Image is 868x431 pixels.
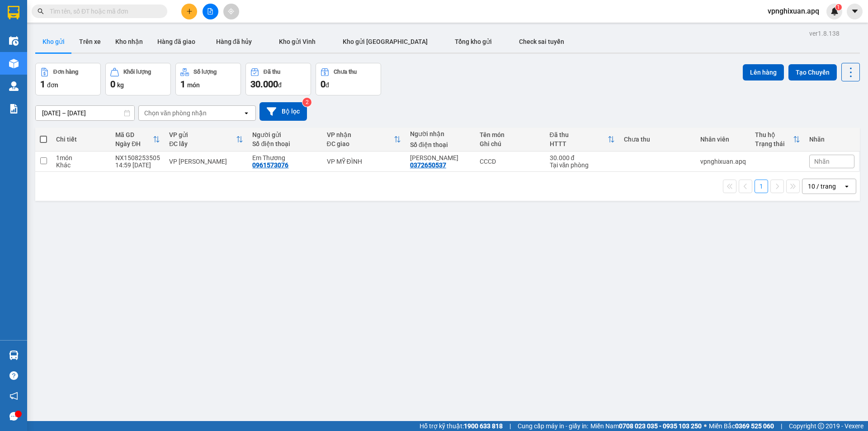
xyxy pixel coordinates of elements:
span: ⚪️ [704,424,707,428]
span: vpnghixuan.apq [760,5,826,17]
span: đ [278,81,282,89]
div: NX1508253505 [115,154,160,161]
span: notification [9,392,18,400]
button: caret-down [847,4,863,19]
div: Nhân viên [700,136,746,143]
span: Hàng đã hủy [216,38,252,45]
img: warehouse-icon [9,36,19,46]
div: Trạng thái [755,140,793,147]
button: Lên hàng [743,64,784,81]
span: copyright [818,423,824,429]
button: Kho nhận [108,31,150,52]
span: Cung cấp máy in - giấy in: [518,421,588,431]
span: 1 [837,4,840,10]
div: HTTT [550,140,608,147]
button: plus [181,4,197,19]
span: Check sai tuyến [519,38,564,45]
div: ĐC lấy [169,140,236,147]
th: Toggle SortBy [111,128,165,152]
button: Đơn hàng1đơn [35,63,101,95]
span: file-add [207,8,213,14]
div: VP [PERSON_NAME] [169,158,243,165]
strong: 0369 525 060 [735,422,774,430]
div: 30.000 đ [550,154,615,161]
div: vpnghixuan.apq [700,158,746,165]
span: Nhãn [814,158,830,165]
div: Đơn hàng [53,69,78,75]
span: message [9,412,18,421]
span: 0 [110,79,115,90]
div: VP nhận [327,131,394,138]
span: Miền Nam [590,421,702,431]
svg: open [243,109,250,117]
img: warehouse-icon [9,350,19,360]
div: Ghi chú [480,140,540,147]
div: Chi tiết [56,136,106,143]
span: Miền Bắc [709,421,774,431]
button: aim [223,4,239,19]
span: Kho gửi Vinh [279,38,316,45]
div: Khối lượng [123,69,151,75]
img: warehouse-icon [9,81,19,91]
div: Tên món [480,131,540,138]
span: question-circle [9,371,18,380]
strong: 0708 023 035 - 0935 103 250 [619,422,702,430]
span: đơn [47,81,58,89]
span: 1 [180,79,185,90]
span: search [38,8,44,14]
div: VP gửi [169,131,236,138]
span: Tổng kho gửi [455,38,492,45]
strong: 1900 633 818 [464,422,503,430]
button: file-add [203,4,218,19]
div: Đã thu [264,69,280,75]
span: | [781,421,782,431]
div: Người gửi [252,131,317,138]
span: món [187,81,200,89]
span: đ [325,81,329,89]
div: Khác [56,161,106,169]
span: 0 [321,79,325,90]
svg: open [843,183,850,190]
span: caret-down [851,7,859,15]
div: Mã GD [115,131,153,138]
img: icon-new-feature [830,7,839,15]
div: Số điện thoại [410,141,471,148]
div: CCCD [480,158,540,165]
img: warehouse-icon [9,59,19,68]
div: Đã thu [550,131,608,138]
button: Kho gửi [35,31,72,52]
div: 0961573076 [252,161,288,169]
button: 1 [755,180,768,193]
button: Đã thu30.000đ [245,63,311,95]
button: Trên xe [72,31,108,52]
div: Số lượng [193,69,217,75]
span: plus [186,8,193,14]
th: Toggle SortBy [322,128,406,152]
input: Select a date range. [36,106,134,120]
div: 14:59 [DATE] [115,161,160,169]
span: | [509,421,511,431]
div: Phan Mai [410,154,471,161]
input: Tìm tên, số ĐT hoặc mã đơn [50,6,156,16]
button: Khối lượng0kg [105,63,171,95]
div: ĐC giao [327,140,394,147]
div: Người nhận [410,130,471,137]
span: aim [228,8,234,14]
sup: 1 [835,4,842,10]
button: Hàng đã giao [150,31,203,52]
div: Nhãn [809,136,854,143]
div: 1 món [56,154,106,161]
div: Chọn văn phòng nhận [144,109,207,118]
span: 30.000 [250,79,278,90]
span: Hỗ trợ kỹ thuật: [420,421,503,431]
div: Ngày ĐH [115,140,153,147]
th: Toggle SortBy [165,128,248,152]
div: 0372650537 [410,161,446,169]
th: Toggle SortBy [545,128,619,152]
img: solution-icon [9,104,19,114]
button: Bộ lọc [259,102,307,121]
button: Chưa thu0đ [316,63,381,95]
div: Chưa thu [624,136,691,143]
th: Toggle SortBy [750,128,805,152]
div: VP MỸ ĐÌNH [327,158,401,165]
